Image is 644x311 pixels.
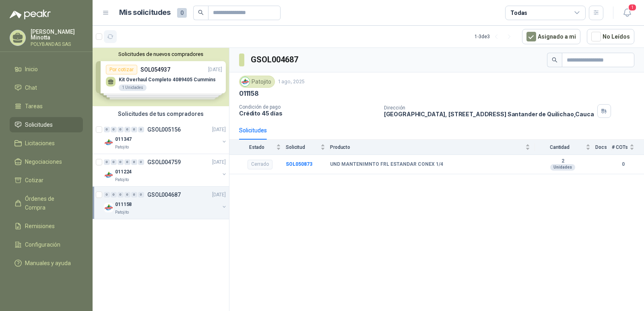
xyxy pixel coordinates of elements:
[118,159,124,165] div: 0
[25,259,71,268] span: Manuales y ayuda
[25,102,43,111] span: Tareas
[212,159,226,166] p: [DATE]
[115,144,129,150] p: Patojito
[25,240,60,249] span: Configuración
[10,117,83,132] a: Solicitudes
[138,192,144,198] div: 0
[25,83,37,92] span: Chat
[111,159,117,165] div: 0
[147,127,181,132] p: GSOL005156
[147,159,181,165] p: GSOL004759
[104,157,227,183] a: 0 0 0 0 0 0 GSOL004759[DATE] Company Logo011224Patojito
[131,159,137,165] div: 0
[104,125,227,150] a: 0 0 0 0 0 0 GSOL005156[DATE] Company Logo011347Patojito
[131,127,137,132] div: 0
[286,144,319,150] span: Solicitud
[124,192,130,198] div: 0
[10,10,51,19] img: Logo peakr
[115,201,132,208] p: 011158
[10,62,83,77] a: Inicio
[104,127,110,132] div: 0
[25,222,55,231] span: Remisiones
[147,192,181,198] p: GSOL004687
[239,126,267,135] div: Solicitudes
[620,6,634,20] button: 1
[535,140,595,154] th: Cantidad
[212,126,226,134] p: [DATE]
[111,192,117,198] div: 0
[612,140,644,154] th: # COTs
[104,190,227,216] a: 0 0 0 0 0 0 GSOL004687[DATE] Company Logo011158Patojito
[10,99,83,114] a: Tareas
[248,160,272,169] div: Cerrado
[330,144,524,150] span: Producto
[124,159,130,165] div: 0
[278,78,305,86] p: 1 ago, 2025
[384,105,594,111] p: Dirección
[239,76,275,88] div: Patojito
[10,237,83,252] a: Configuración
[131,192,137,198] div: 0
[330,140,535,154] th: Producto
[93,106,229,122] div: Solicitudes de tus compradores
[198,10,204,15] span: search
[10,218,83,234] a: Remisiones
[104,170,114,180] img: Company Logo
[138,127,144,132] div: 0
[115,209,129,216] p: Patojito
[595,140,612,154] th: Docs
[31,42,83,47] p: POLYBANDAS SAS
[384,111,594,117] p: [GEOGRAPHIC_DATA], [STREET_ADDRESS] Santander de Quilichao , Cauca
[93,48,229,106] div: Solicitudes de nuevos compradoresPor cotizarSOL054937[DATE] Kit Overhaul Completo 4089405 Cummins...
[115,136,132,143] p: 011347
[10,173,83,188] a: Cotizar
[330,161,443,168] b: UND MANTENIMNTO FRL ESTANDAR CONEX 1/4
[241,77,250,86] img: Company Logo
[124,127,130,132] div: 0
[177,8,187,18] span: 0
[115,177,129,183] p: Patojito
[612,161,634,168] b: 0
[510,8,527,17] div: Todas
[25,157,62,166] span: Negociaciones
[25,139,55,148] span: Licitaciones
[239,89,259,98] p: 011158
[286,161,312,167] a: SOL050873
[10,136,83,151] a: Licitaciones
[115,168,132,176] p: 011224
[10,191,83,215] a: Órdenes de Compra
[104,138,114,147] img: Company Logo
[552,57,557,63] span: search
[10,154,83,169] a: Negociaciones
[535,144,584,150] span: Cantidad
[229,140,286,154] th: Estado
[111,127,117,132] div: 0
[10,255,83,271] a: Manuales y ayuda
[138,159,144,165] div: 0
[10,80,83,95] a: Chat
[628,4,637,11] span: 1
[535,158,590,165] b: 2
[550,164,575,171] div: Unidades
[25,194,75,212] span: Órdenes de Compra
[96,51,226,57] button: Solicitudes de nuevos compradores
[212,191,226,199] p: [DATE]
[104,192,110,198] div: 0
[475,30,516,43] div: 1 - 3 de 3
[104,203,114,212] img: Company Logo
[251,54,299,66] h3: GSOL004687
[522,29,580,44] button: Asignado a mi
[587,29,634,44] button: No Leídos
[239,104,378,110] p: Condición de pago
[286,140,330,154] th: Solicitud
[612,144,628,150] span: # COTs
[239,144,275,150] span: Estado
[31,29,83,40] p: [PERSON_NAME] Minotta
[119,7,171,19] h1: Mis solicitudes
[25,176,43,185] span: Cotizar
[239,110,378,117] p: Crédito 45 días
[118,127,124,132] div: 0
[25,65,38,74] span: Inicio
[25,120,53,129] span: Solicitudes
